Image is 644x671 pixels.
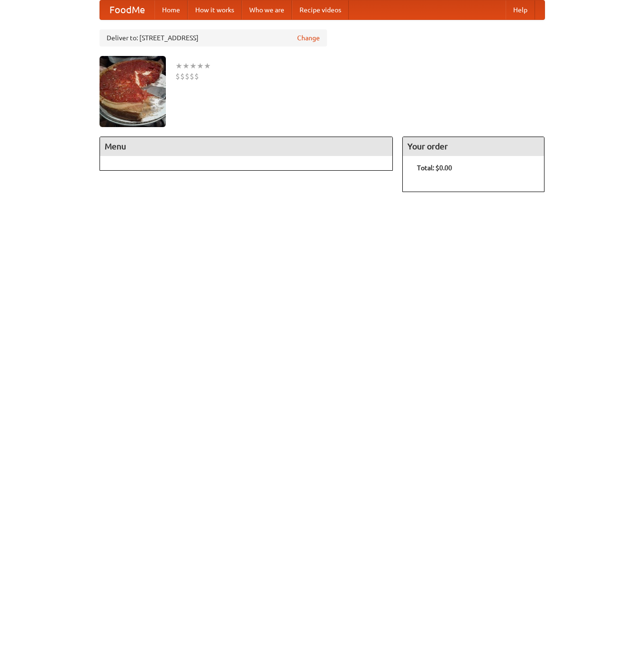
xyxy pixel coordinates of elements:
li: $ [190,71,194,82]
h4: Your order [403,137,544,156]
li: ★ [182,61,190,71]
a: Recipe videos [292,0,349,19]
b: Total: $0.00 [417,164,452,172]
a: Who we are [242,0,292,19]
div: Deliver to: [STREET_ADDRESS] [100,29,327,46]
li: $ [175,71,180,82]
h4: Menu [100,137,393,156]
li: ★ [175,61,182,71]
a: Help [506,0,535,19]
li: ★ [204,61,211,71]
a: Change [297,33,320,43]
a: FoodMe [100,0,154,19]
li: $ [185,71,190,82]
li: $ [180,71,185,82]
a: Home [154,0,188,19]
li: ★ [197,61,204,71]
img: angular.jpg [100,56,166,127]
a: How it works [188,0,242,19]
li: $ [194,71,199,82]
li: ★ [190,61,197,71]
